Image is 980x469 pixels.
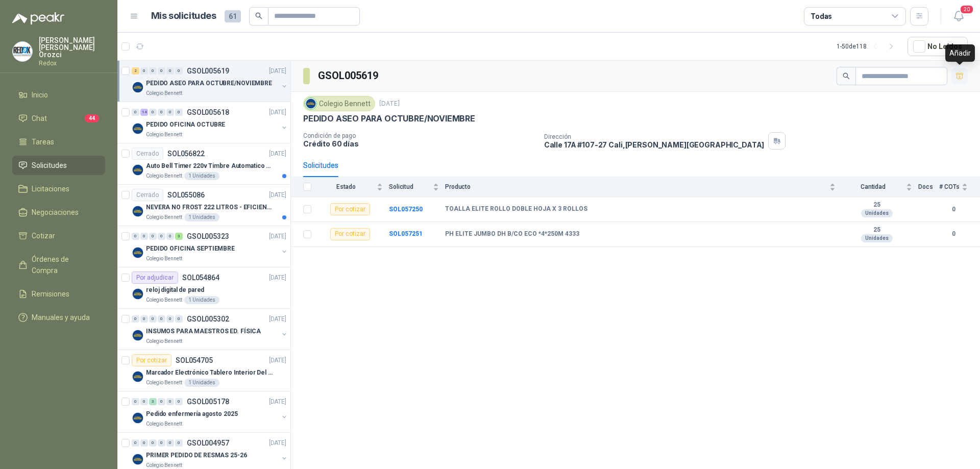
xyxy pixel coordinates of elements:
div: 0 [140,315,148,323]
div: 0 [175,439,183,447]
div: 0 [132,109,139,116]
p: GSOL005323 [187,233,229,240]
span: Solicitudes [32,160,67,171]
div: 0 [158,109,165,116]
div: 0 [175,67,183,75]
p: Dirección [544,133,765,140]
th: Producto [445,177,842,197]
p: PEDIDO OFICINA OCTUBRE [146,120,225,130]
div: Todas [811,11,832,22]
span: Negociaciones [32,207,79,218]
img: Company Logo [132,246,144,259]
a: 0 0 0 0 0 3 GSOL005323[DATE] Company LogoPEDIDO OFICINA SEPTIEMBREColegio Bennett [132,230,288,263]
div: 1 Unidades [184,172,219,180]
div: 0 [140,439,148,447]
div: 0 [149,67,157,75]
p: SOL055086 [167,191,205,199]
p: [DATE] [269,149,286,159]
p: Redox [39,60,105,66]
img: Company Logo [132,412,144,424]
div: Unidades [861,234,893,242]
a: Cotizar [12,226,105,245]
div: Colegio Bennett [303,96,375,111]
div: 14 [140,109,148,116]
a: Manuales y ayuda [12,308,105,327]
div: 1 Unidades [184,379,219,387]
div: 0 [166,439,174,447]
img: Company Logo [132,164,144,176]
div: 0 [140,398,148,405]
img: Company Logo [132,371,144,383]
a: CerradoSOL056822[DATE] Company LogoAuto Bell Timer 220v Timbre Automatico Para Colegios, IndustCo... [117,143,290,185]
th: Docs [918,177,939,197]
p: Auto Bell Timer 220v Timbre Automatico Para Colegios, Indust [146,161,273,171]
img: Logo peakr [12,12,64,24]
p: PEDIDO OFICINA SEPTIEMBRE [146,244,235,254]
div: 0 [158,67,165,75]
a: CerradoSOL055086[DATE] Company LogoNEVERA NO FROST 222 LITROS - EFICIENCIA ENERGETICA AColegio Be... [117,185,290,226]
span: search [843,72,850,80]
div: Por cotizar [132,354,171,366]
h1: Mis solicitudes [151,9,216,23]
b: 25 [842,226,912,234]
p: Colegio Bennett [146,379,182,387]
a: 0 0 3 0 0 0 GSOL005178[DATE] Company LogoPedido enfermería agosto 2025Colegio Bennett [132,396,288,428]
span: Chat [32,113,47,124]
p: GSOL005618 [187,109,229,116]
button: No Leídos [908,37,968,56]
p: GSOL005302 [187,315,229,323]
div: 3 [175,233,183,240]
p: Colegio Bennett [146,131,182,139]
div: 0 [149,315,157,323]
button: 20 [949,7,968,26]
p: SOL054705 [176,357,213,364]
div: 0 [175,315,183,323]
img: Company Logo [132,288,144,300]
p: GSOL004957 [187,439,229,447]
b: 25 [842,201,912,209]
p: SOL054864 [182,274,219,281]
p: reloj digital de pared [146,285,204,295]
div: Solicitudes [303,160,338,171]
p: GSOL005178 [187,398,229,405]
p: Colegio Bennett [146,89,182,97]
span: 61 [225,10,241,22]
a: Remisiones [12,284,105,304]
span: Cotizar [32,230,55,241]
p: INSUMOS PARA MAESTROS ED. FÍSICA [146,327,261,336]
div: 0 [140,67,148,75]
span: Producto [445,183,827,190]
span: search [255,12,262,19]
span: Licitaciones [32,183,69,194]
div: 0 [166,67,174,75]
div: 0 [149,439,157,447]
a: Negociaciones [12,203,105,222]
img: Company Logo [132,122,144,135]
div: 0 [166,109,174,116]
p: [DATE] [269,190,286,200]
p: [DATE] [269,273,286,283]
p: SOL056822 [167,150,205,157]
p: [DATE] [269,108,286,117]
p: Colegio Bennett [146,213,182,221]
div: 1 - 50 de 118 [837,38,899,55]
div: Por cotizar [330,228,370,240]
span: 44 [85,114,99,122]
div: 0 [158,233,165,240]
a: SOL057250 [389,206,423,213]
span: Estado [317,183,375,190]
b: PH ELITE JUMBO DH B/CO ECO *4*250M 4333 [445,230,579,238]
div: 0 [166,398,174,405]
img: Company Logo [13,42,32,61]
p: [DATE] [269,438,286,448]
div: Cerrado [132,147,163,160]
p: Condición de pago [303,132,536,139]
p: [PERSON_NAME] [PERSON_NAME] Orozci [39,37,105,58]
span: Cantidad [842,183,904,190]
div: 0 [158,315,165,323]
b: TOALLA ELITE ROLLO DOBLE HOJA X 3 ROLLOS [445,205,587,213]
p: [DATE] [269,66,286,76]
p: GSOL005619 [187,67,229,75]
a: Por adjudicarSOL054864[DATE] Company Logoreloj digital de paredColegio Bennett1 Unidades [117,267,290,309]
p: Pedido enfermería agosto 2025 [146,409,238,419]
